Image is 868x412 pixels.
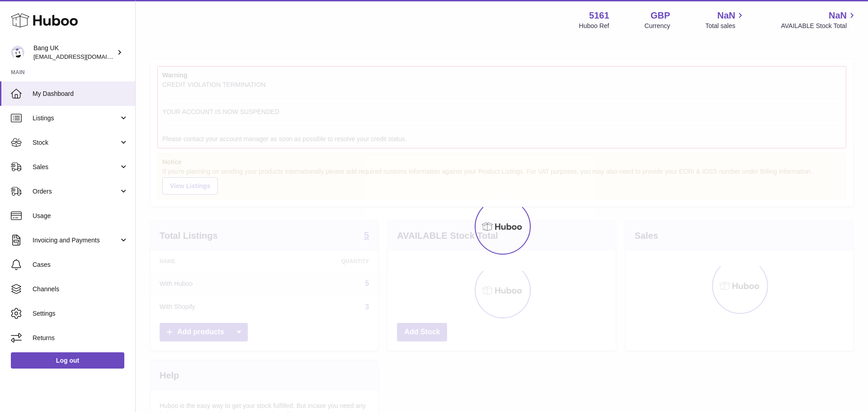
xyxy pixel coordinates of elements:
span: Sales [33,163,119,171]
span: AVAILABLE Stock Total [781,22,857,30]
span: [EMAIL_ADDRESS][DOMAIN_NAME] [33,53,133,60]
strong: 5161 [589,9,609,22]
span: Channels [33,285,128,294]
a: Log out [11,352,124,369]
span: Listings [33,114,119,123]
span: Usage [33,212,128,220]
span: NaN [829,9,847,22]
span: Settings [33,309,128,318]
div: Huboo Ref [579,22,609,30]
a: NaN Total sales [705,9,745,30]
div: Currency [645,22,670,30]
span: Stock [33,138,119,147]
a: NaN AVAILABLE Stock Total [781,9,857,30]
span: Returns [33,334,128,342]
span: My Dashboard [33,90,128,98]
span: Invoicing and Payments [33,236,119,245]
span: Total sales [705,22,745,30]
img: internalAdmin-5161@internal.huboo.com [11,46,24,59]
strong: GBP [651,9,670,22]
div: Bang UK [33,44,115,61]
span: Cases [33,260,128,269]
span: Orders [33,187,119,196]
span: NaN [717,9,735,22]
